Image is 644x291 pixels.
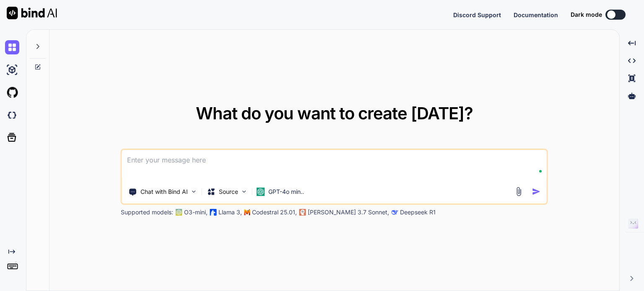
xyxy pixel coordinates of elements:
img: Pick Tools [190,188,197,195]
p: Deepseek R1 [400,208,436,216]
p: Codestral 25.01, [252,208,297,216]
p: GPT-4o min.. [268,188,304,196]
span: What do you want to create [DATE]? [196,103,473,124]
button: Discord Support [453,10,501,19]
img: darkCloudIdeIcon [5,108,19,122]
img: attachment [514,187,524,196]
img: GPT-4 [176,209,182,216]
img: icon [532,187,541,196]
img: Bind AI [7,7,57,19]
img: Pick Models [241,188,248,195]
img: ai-studio [5,63,19,77]
p: O3-mini, [184,208,208,216]
p: Chat with Bind AI [140,188,188,196]
span: Discord Support [453,11,501,18]
p: Supported models: [121,208,173,216]
img: claude [392,209,398,216]
span: Dark mode [571,10,602,19]
img: GPT-4o mini [257,188,265,196]
p: Source [219,188,238,196]
img: chat [5,40,19,54]
span: Documentation [514,11,558,18]
button: Documentation [514,10,558,19]
img: githubLight [5,85,19,100]
p: Llama 3, [218,208,242,216]
img: claude [299,209,306,216]
img: Llama2 [210,209,217,216]
p: [PERSON_NAME] 3.7 Sonnet, [308,208,389,216]
img: Mistral-AI [244,209,250,215]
